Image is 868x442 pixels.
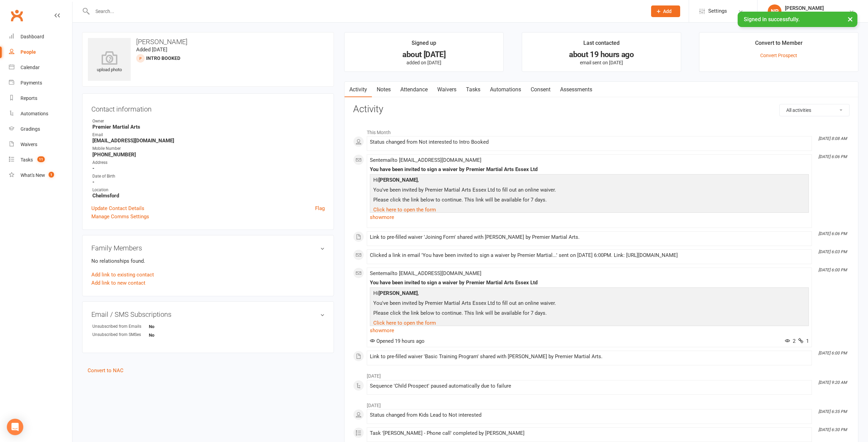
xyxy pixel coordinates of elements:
a: Add link to existing contact [91,271,154,279]
span: Intro Booked [146,55,180,61]
h3: Email / SMS Subscriptions [91,311,325,318]
p: No relationships found. [91,257,325,265]
p: You've been invited by Premier Martial Arts Essex Ltd to fill out an online waiver. [372,186,807,196]
div: Payments [21,80,42,86]
div: Owner [92,118,325,125]
div: Unsubscribed from SMSes [92,331,149,338]
p: Please click the link below to continue. This link will be available for 7 days. [372,309,807,319]
span: Signed in successfully. [744,16,800,23]
h3: [PERSON_NAME] [88,38,328,45]
i: [DATE] 6:00 PM [818,268,847,272]
strong: No [149,333,188,338]
a: People [9,44,72,60]
div: Dashboard [21,34,44,39]
p: Please click the link below to continue. This link will be available for 7 days. [372,196,807,206]
a: Click here to open the form [373,207,436,213]
a: Calendar [9,60,72,75]
li: [DATE] [353,398,850,409]
a: Assessments [555,82,597,97]
h3: Activity [353,104,850,115]
div: Email [92,132,325,138]
a: Manage Comms Settings [91,212,149,221]
strong: Premier Martial Arts [92,124,325,130]
div: Status changed from Kids Lead to Not interested [370,412,809,418]
div: Mobile Number [92,145,325,152]
div: You have been invited to sign a waiver by Premier Martial Arts Essex Ltd [370,167,809,172]
a: Automations [9,106,72,121]
p: You've been invited by Premier Martial Arts Essex Ltd to fill out an online waiver. [372,299,807,309]
a: Flag [315,204,325,212]
span: 2 [785,338,795,344]
span: Sent email to [EMAIL_ADDRESS][DOMAIN_NAME] [370,270,481,276]
a: show more [370,326,809,335]
a: What's New1 [9,168,72,183]
div: Location [92,187,325,193]
a: show more [370,212,809,222]
i: [DATE] 6:35 PM [818,409,847,414]
span: Add [663,9,672,14]
a: Notes [372,82,396,97]
a: Reports [9,91,72,106]
div: about [DATE] [351,51,497,58]
div: People [21,49,36,55]
div: Last contacted [583,39,620,51]
i: [DATE] 6:00 PM [818,351,847,355]
a: Convert Prospect [760,53,797,58]
span: Settings [708,3,727,19]
button: Add [651,5,680,17]
strong: [PHONE_NUMBER] [92,152,325,158]
span: Sent email to [EMAIL_ADDRESS][DOMAIN_NAME] [370,157,481,163]
strong: [PERSON_NAME] [378,177,418,183]
div: Sequence 'Child Prospect' paused automatically due to failure [370,383,809,389]
div: What's New [21,172,45,178]
a: Consent [526,82,555,97]
a: Click here to open the form [373,320,436,326]
span: 11 [37,156,45,162]
div: Waivers [21,142,37,147]
strong: [EMAIL_ADDRESS][DOMAIN_NAME] [92,138,325,144]
strong: Chelmsford [92,193,325,199]
strong: - [92,165,325,171]
div: Convert to Member [755,39,803,51]
div: Tasks [21,157,33,162]
i: [DATE] 8:08 AM [818,136,847,141]
a: Automations [485,82,526,97]
div: NP [768,4,781,18]
i: [DATE] 6:06 PM [818,231,847,236]
a: Add link to new contact [91,279,145,287]
a: Activity [345,82,372,97]
div: Open Intercom Messenger [7,419,23,435]
div: Reports [21,95,37,101]
div: Calendar [21,65,40,70]
div: Link to pre-filled waiver 'Basic Training Program' shared with [PERSON_NAME] by Premier Martial A... [370,354,809,360]
a: Waivers [9,137,72,152]
i: [DATE] 6:06 PM [818,154,847,159]
div: Task '[PERSON_NAME] - Phone call' completed by [PERSON_NAME] [370,430,809,436]
span: 1 [798,338,809,344]
p: Hi , [372,289,807,299]
a: Gradings [9,121,72,137]
div: [PERSON_NAME] [785,5,849,11]
div: You have been invited to sign a waiver by Premier Martial Arts Essex Ltd [370,280,809,286]
i: [DATE] 6:30 PM [818,427,847,432]
i: [DATE] 6:03 PM [818,249,847,254]
span: 1 [49,172,54,178]
input: Search... [90,6,642,16]
strong: [PERSON_NAME] [378,290,418,296]
div: Clicked a link in email 'You have been invited to sign a waiver by Premier Martial...' sent on [D... [370,252,809,258]
strong: - [92,179,325,185]
div: Status changed from Not interested to Intro Booked [370,139,809,145]
a: Attendance [396,82,432,97]
a: Update Contact Details [91,204,144,212]
li: [DATE] [353,369,850,380]
div: Premier Martial Arts Essex Ltd [785,11,849,17]
i: [DATE] 9:20 AM [818,380,847,385]
h3: Contact information [91,103,325,113]
a: Tasks 11 [9,152,72,168]
div: Automations [21,111,48,116]
a: Dashboard [9,29,72,44]
h3: Family Members [91,244,325,252]
button: × [844,12,856,26]
a: Convert to NAC [88,367,124,374]
div: upload photo [88,51,131,74]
